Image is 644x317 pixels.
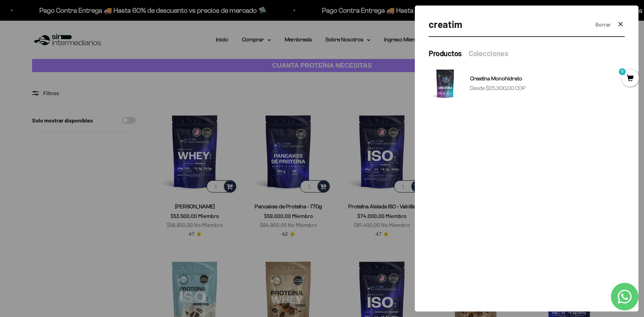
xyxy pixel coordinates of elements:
button: Colecciones [469,48,508,59]
button: Borrar [595,20,611,29]
a: Creatina Monohidrato Desde $25.300,00 COP [429,67,625,100]
img: Creatina Monohidrato [429,67,462,100]
sale-price: Desde $25.300,00 COP [470,84,526,93]
button: Productos [429,48,462,59]
span: Creatina Monohidrato [470,76,522,81]
mark: 0 [618,68,626,76]
input: Buscar [429,17,590,32]
a: 0 [622,75,639,82]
